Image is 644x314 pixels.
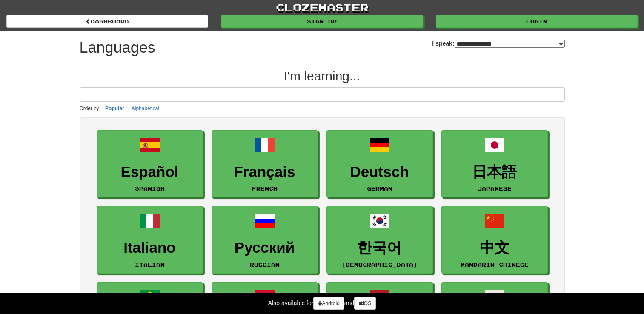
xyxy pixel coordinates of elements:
h1: Languages [80,39,155,56]
h3: Español [101,164,198,180]
small: Spanish [135,186,165,191]
h3: Italiano [101,240,198,256]
small: German [367,186,392,191]
a: EspañolSpanish [97,130,203,198]
small: French [252,186,278,191]
small: Mandarin Chinese [461,262,529,268]
a: 한국어[DEMOGRAPHIC_DATA] [326,206,433,274]
small: [DEMOGRAPHIC_DATA] [341,262,418,268]
small: Japanese [478,186,512,191]
a: Sign up [221,15,423,28]
select: I speak: [455,40,565,48]
label: I speak: [432,39,564,48]
a: ItalianoItalian [97,206,203,274]
h3: 中文 [446,240,543,256]
small: Italian [135,262,165,268]
small: Russian [250,262,280,268]
h3: Deutsch [331,164,428,180]
a: РусскийRussian [212,206,318,274]
a: Login [436,15,638,28]
a: FrançaisFrench [212,130,318,198]
h3: 한국어 [331,240,428,256]
a: iOS [354,297,376,310]
a: dashboard [6,15,208,28]
a: 日本語Japanese [441,130,548,198]
h3: Français [216,164,313,180]
button: Popular [103,104,127,113]
small: Order by: [80,106,101,111]
a: DeutschGerman [326,130,433,198]
h3: Русский [216,240,313,256]
a: Android [313,297,344,310]
h3: 日本語 [446,164,543,180]
button: Alphabetical [129,104,162,113]
h2: I'm learning... [80,69,565,83]
a: 中文Mandarin Chinese [441,206,548,274]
